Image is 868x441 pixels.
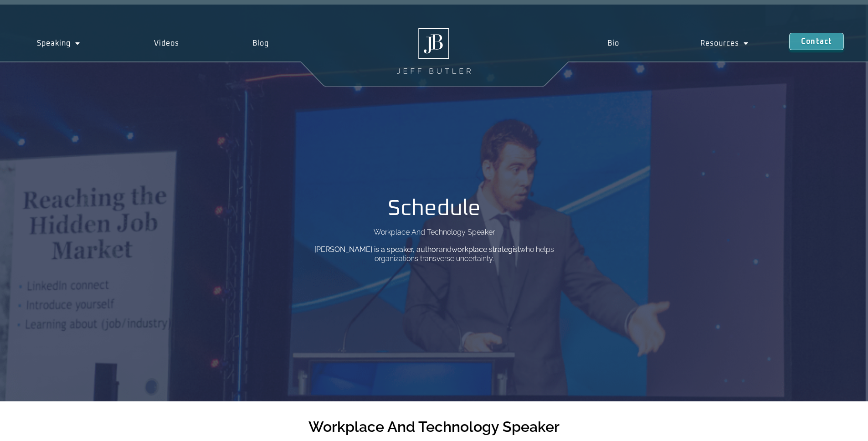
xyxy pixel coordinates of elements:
[304,245,564,263] p: and who helps organizations transverse uncertainty.
[452,245,520,254] b: workplace strategist
[801,38,832,45] span: Contact
[660,33,789,54] a: Resources
[388,198,481,220] h1: Schedule
[566,33,789,54] nav: Menu
[314,245,439,254] b: [PERSON_NAME] is a speaker, author
[216,33,306,54] a: Blog
[789,33,844,50] a: Contact
[374,229,495,236] p: Workplace And Technology Speaker
[308,420,560,434] h2: Workplace And Technology Speaker
[566,33,659,54] a: Bio
[117,33,216,54] a: Videos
